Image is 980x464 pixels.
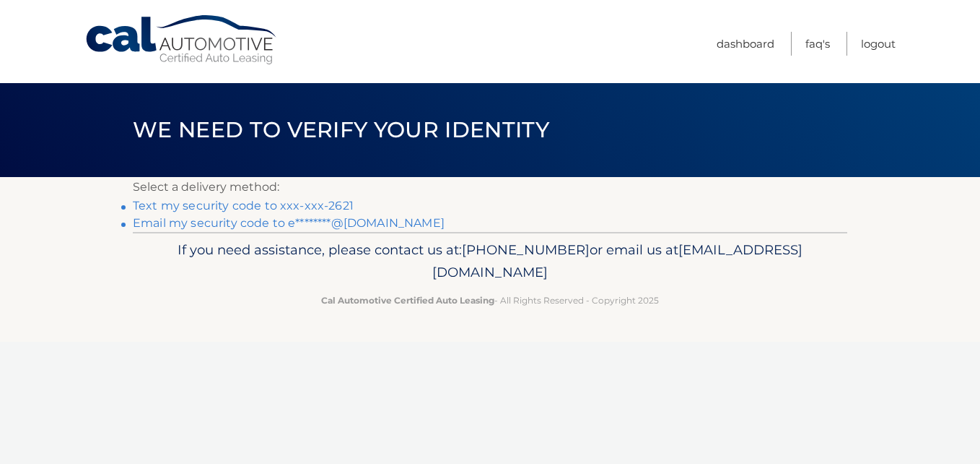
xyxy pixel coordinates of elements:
a: Dashboard [717,32,774,56]
span: We need to verify your identity [133,116,549,143]
p: Select a delivery method: [133,177,847,197]
p: - All Rights Reserved - Copyright 2025 [142,293,838,308]
a: Logout [861,32,896,56]
span: [PHONE_NUMBER] [462,241,590,258]
strong: Cal Automotive Certified Auto Leasing [321,295,494,306]
a: Cal Automotive [84,14,279,66]
p: If you need assistance, please contact us at: or email us at [142,239,838,285]
a: Text my security code to xxx-xxx-2621 [133,199,354,212]
a: Email my security code to e********@[DOMAIN_NAME] [133,216,445,230]
a: FAQ's [805,32,830,56]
